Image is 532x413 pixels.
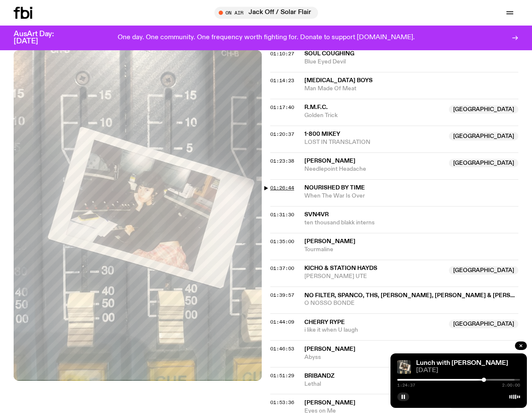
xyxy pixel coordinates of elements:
[304,246,518,254] span: Tourmaline
[270,104,294,111] span: 01:17:40
[502,383,520,387] span: 2:00:00
[304,319,345,325] span: Cherry Rype
[214,7,318,19] button: On AirJack Off / Solar Flair
[270,50,294,57] span: 01:10:27
[304,299,518,307] span: O NOSSO BONDE
[304,158,356,164] span: [PERSON_NAME]
[270,318,294,325] span: 01:44:09
[270,77,294,84] span: 01:14:23
[270,372,294,379] span: 01:51:29
[270,292,294,298] span: 01:39:57
[304,51,354,57] span: Soul Coughing
[270,345,294,352] span: 01:46:53
[270,186,294,190] button: 01:26:44
[270,239,294,244] button: 01:35:00
[270,159,294,163] button: 01:23:38
[304,165,444,173] span: Needlepoint Headache
[270,184,294,191] span: 01:26:44
[118,34,415,42] p: One day. One community. One frequency worth fighting for. Donate to support [DOMAIN_NAME].
[270,212,294,217] button: 01:31:30
[304,185,365,191] span: Nourished By Time
[304,380,518,388] span: Lethal
[416,360,508,367] a: Lunch with [PERSON_NAME]
[449,132,518,141] span: [GEOGRAPHIC_DATA]
[304,104,328,110] span: R.M.F.C.
[270,131,294,138] span: 01:20:37
[270,105,294,110] button: 01:17:40
[270,373,294,378] button: 01:51:29
[449,266,518,275] span: [GEOGRAPHIC_DATA]
[270,347,294,351] button: 01:46:53
[397,360,411,374] img: A polaroid of Ella Avni in the studio on top of the mixer which is also located in the studio.
[270,266,294,271] button: 01:37:00
[270,293,294,298] button: 01:39:57
[304,373,335,379] span: Bribandz
[397,383,415,387] span: 1:24:37
[270,265,294,272] span: 01:37:00
[416,367,520,374] span: [DATE]
[304,138,444,146] span: LOST IN TRANSLATION
[304,192,518,200] span: When The War Is Over
[270,399,294,406] span: 01:53:36
[449,320,518,328] span: [GEOGRAPHIC_DATA]
[449,105,518,114] span: [GEOGRAPHIC_DATA]
[304,212,329,218] span: svn4vr
[304,112,444,120] span: Golden Trick
[270,78,294,83] button: 01:14:23
[304,85,518,93] span: Man Made Of Meat
[270,52,294,56] button: 01:10:27
[270,400,294,405] button: 01:53:36
[304,346,356,352] span: [PERSON_NAME]
[270,132,294,137] button: 01:20:37
[270,238,294,245] span: 01:35:00
[304,131,340,137] span: 1-800 Mikey
[304,353,518,361] span: Abyss
[304,272,444,281] span: [PERSON_NAME] UTE
[304,219,518,227] span: ten thousand blakk interns
[304,400,356,406] span: [PERSON_NAME]
[304,58,518,66] span: Blue Eyed Devil
[270,320,294,324] button: 01:44:09
[449,159,518,167] span: [GEOGRAPHIC_DATA]
[270,211,294,218] span: 01:31:30
[304,326,444,334] span: i like it when U laugh
[14,31,68,45] h3: AusArt Day: [DATE]
[304,77,373,83] span: [MEDICAL_DATA] Boys
[304,238,356,244] span: [PERSON_NAME]
[304,265,377,271] span: KICHO & Station Hayds
[270,158,294,164] span: 01:23:38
